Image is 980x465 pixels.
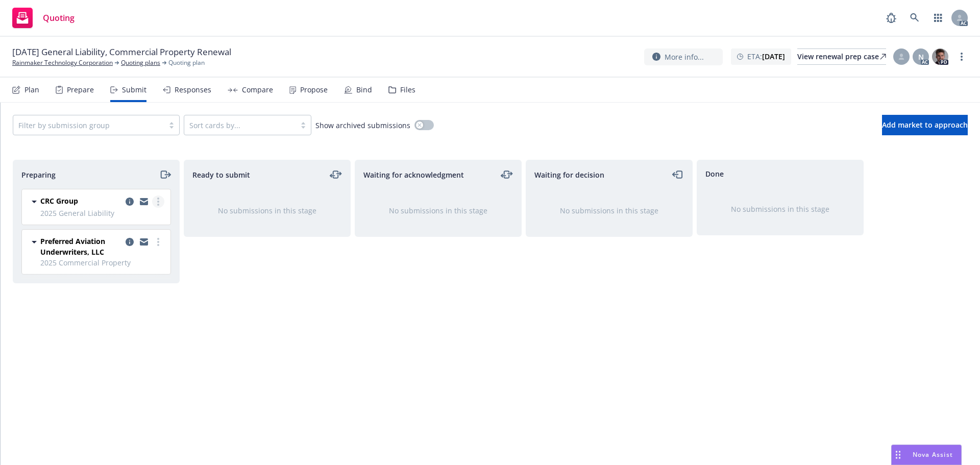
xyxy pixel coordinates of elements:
[315,120,410,131] span: Show archived submissions
[762,52,785,61] strong: [DATE]
[43,14,75,22] span: Quoting
[12,46,231,58] span: [DATE] General Liability, Commercial Property Renewal
[138,195,150,208] a: copy logging email
[242,86,273,94] div: Compare
[21,169,56,180] span: Preparing
[400,86,415,94] div: Files
[892,445,904,464] div: Drag to move
[192,169,250,180] span: Ready to submit
[300,86,328,94] div: Propose
[797,49,886,64] div: View renewal prep case
[40,257,164,268] span: 2025 Commercial Property
[955,51,968,63] a: more
[543,205,676,216] div: No submissions in this stage
[797,48,886,65] a: View renewal prep case
[40,195,78,206] span: CRC Group
[714,204,847,214] div: No submissions in this stage
[705,168,724,179] span: Done
[124,195,136,208] a: copy logging email
[882,120,968,130] span: Add market to approach
[330,168,342,181] a: moveLeftRight
[40,236,121,257] span: Preferred Aviation Underwriters, LLC
[24,86,39,94] div: Plan
[356,86,372,94] div: Bind
[665,52,704,62] span: More info...
[152,236,164,248] a: more
[138,236,150,248] a: copy logging email
[159,168,171,181] a: moveRight
[882,115,968,135] button: Add market to approach
[747,51,785,62] span: ETA :
[891,445,962,465] button: Nova Assist
[501,168,513,181] a: moveLeftRight
[918,52,924,62] span: N
[928,8,948,28] a: Switch app
[932,48,948,65] img: photo
[363,169,464,180] span: Waiting for acknowledgment
[40,208,164,218] span: 2025 General Liability
[121,58,160,67] a: Quoting plans
[904,8,925,28] a: Search
[201,205,334,216] div: No submissions in this stage
[644,48,723,65] button: More info...
[672,168,684,181] a: moveLeft
[67,86,94,94] div: Prepare
[152,195,164,208] a: more
[372,205,505,216] div: No submissions in this stage
[881,8,901,28] a: Report a Bug
[913,450,953,459] span: Nova Assist
[175,86,211,94] div: Responses
[12,58,113,67] a: Rainmaker Technology Corporation
[534,169,604,180] span: Waiting for decision
[122,86,146,94] div: Submit
[168,58,205,67] span: Quoting plan
[8,4,79,32] a: Quoting
[124,236,136,248] a: copy logging email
